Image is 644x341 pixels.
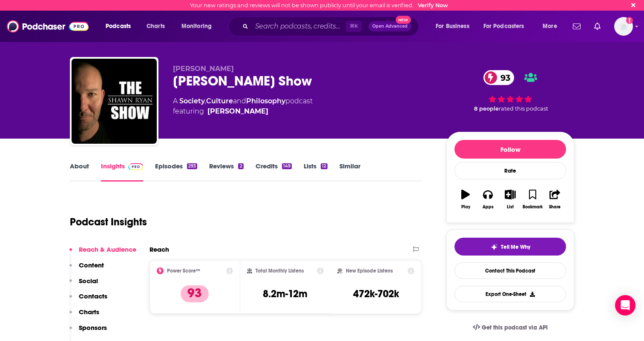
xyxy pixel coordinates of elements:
span: For Podcasters [483,20,524,32]
a: Similar [339,162,360,182]
button: Contacts [69,292,107,308]
a: 93 [483,70,515,85]
div: 93 8 peoplerated this podcast [446,65,574,117]
span: ⌘ K [346,21,362,32]
button: Share [544,184,566,215]
button: Play [454,184,477,215]
span: , [205,97,206,105]
span: Get this podcast via API [482,324,548,331]
h3: 8.2m-12m [263,287,308,300]
div: Search podcasts, credits, & more... [236,17,427,36]
span: Monitoring [181,20,212,32]
span: rated this podcast [499,105,548,112]
input: Search podcasts, credits, & more... [252,20,346,33]
div: Share [549,205,561,210]
span: New [396,16,411,24]
span: Logged in as KaraSevenLetter [614,17,633,36]
span: 93 [492,70,515,85]
p: 93 [181,285,209,302]
button: Sponsors [69,324,107,339]
div: A podcast [173,96,313,117]
p: Sponsors [79,324,107,332]
span: More [543,20,557,32]
button: Social [69,277,98,293]
span: Charts [147,20,165,32]
span: For Business [436,20,469,32]
span: and [233,97,246,105]
a: Lists12 [304,162,328,182]
img: tell me why sparkle [491,244,497,250]
button: Show profile menu [614,17,633,36]
div: [PERSON_NAME] [207,106,268,117]
button: List [499,184,521,215]
svg: Email not verified [626,17,633,24]
span: featuring [173,106,313,117]
h2: Total Monthly Listens [256,268,304,274]
img: Podchaser Pro [128,163,143,170]
div: 293 [187,163,197,169]
h1: Podcast Insights [70,216,147,228]
a: About [70,162,89,182]
span: [PERSON_NAME] [173,65,234,73]
p: Contacts [79,292,107,300]
span: Tell Me Why [501,244,530,250]
a: Show notifications dropdown [591,19,604,34]
button: Bookmark [521,184,543,215]
a: Charts [141,20,170,33]
p: Social [79,277,98,285]
button: tell me why sparkleTell Me Why [454,238,566,256]
button: open menu [100,20,142,33]
button: Open AdvancedNew [368,21,411,31]
button: Export One-Sheet [454,286,566,302]
p: Content [79,261,104,269]
div: 12 [321,163,328,169]
div: Play [461,205,470,210]
div: List [507,205,514,210]
a: Contact This Podcast [454,262,566,279]
h2: Reach [149,245,169,253]
span: Open Advanced [372,24,408,28]
div: 149 [282,163,292,169]
button: open menu [175,20,223,33]
h3: 472k-702k [353,287,399,300]
button: open menu [537,20,568,33]
div: Rate [454,162,566,179]
a: Culture [206,97,233,105]
a: Episodes293 [155,162,197,182]
button: Reach & Audience [69,245,136,261]
button: Apps [477,184,499,215]
h2: New Episode Listens [346,268,393,274]
div: Apps [483,205,494,210]
a: InsightsPodchaser Pro [101,162,143,182]
a: Verify Now [418,2,448,9]
a: Show notifications dropdown [569,19,584,34]
div: Your new ratings and reviews will not be shown publicly until your email is verified. [190,2,448,9]
a: Reviews2 [209,162,243,182]
div: 2 [238,163,243,169]
span: 8 people [474,105,499,112]
button: Charts [69,308,99,324]
button: Follow [454,140,566,159]
button: open menu [430,20,480,33]
img: Shawn Ryan Show [72,59,157,144]
button: open menu [478,20,537,33]
p: Reach & Audience [79,245,136,253]
button: Content [69,261,104,277]
a: Society [179,97,205,105]
img: Podchaser - Follow, Share and Rate Podcasts [7,18,89,34]
a: Get this podcast via API [466,317,555,338]
p: Charts [79,308,99,316]
h2: Power Score™ [167,268,200,274]
div: Open Intercom Messenger [615,295,635,315]
span: Podcasts [106,20,131,32]
a: Philosophy [246,97,285,105]
a: Credits149 [256,162,292,182]
img: User Profile [614,17,633,36]
div: Bookmark [523,205,543,210]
